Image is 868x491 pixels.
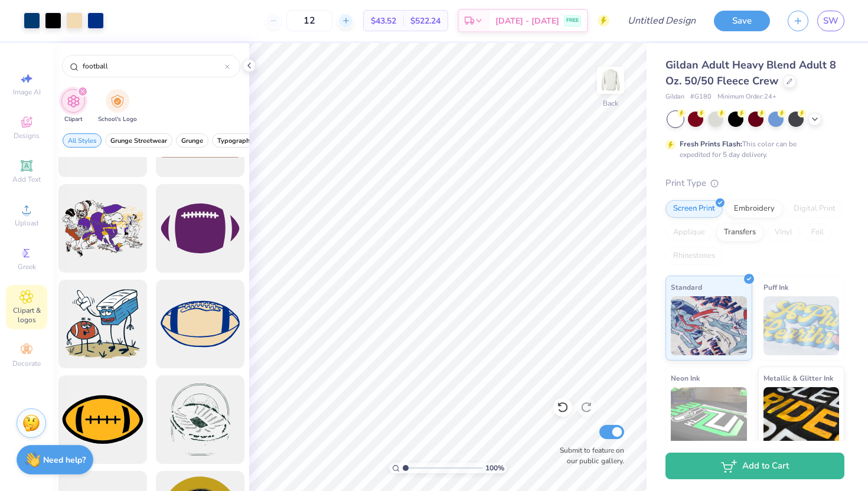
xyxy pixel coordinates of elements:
[176,133,208,148] button: filter button
[716,224,763,241] div: Transfers
[714,11,770,31] button: Save
[665,247,723,265] div: Rhinestones
[12,175,41,184] span: Add Text
[553,445,624,466] label: Submit to feature on our public gallery.
[98,115,137,124] span: School's Logo
[410,15,440,27] span: $522.24
[485,463,504,473] span: 100 %
[599,68,622,92] img: Back
[181,136,203,145] span: Grunge
[212,133,259,148] button: filter button
[665,176,844,190] div: Print Type
[14,131,40,140] span: Designs
[680,139,742,149] strong: Fresh Prints Flash:
[566,17,579,25] span: FREE
[81,60,225,72] input: Try "Stars"
[98,89,137,124] div: filter for School's Logo
[767,224,800,241] div: Vinyl
[665,58,836,88] span: Gildan Adult Heavy Blend Adult 8 Oz. 50/50 Fleece Crew
[67,94,80,108] img: Clipart Image
[823,14,838,28] span: SW
[63,133,102,148] button: filter button
[786,200,843,218] div: Digital Print
[665,224,713,241] div: Applique
[726,200,782,218] div: Embroidery
[817,11,844,31] a: SW
[763,387,840,446] img: Metallic & Glitter Ink
[286,10,332,31] input: – –
[603,98,618,109] div: Back
[6,306,47,325] span: Clipart & logos
[671,387,747,446] img: Neon Ink
[43,454,86,466] strong: Need help?
[98,89,137,124] button: filter button
[665,200,723,218] div: Screen Print
[763,296,840,355] img: Puff Ink
[64,115,83,124] span: Clipart
[495,15,559,27] span: [DATE] - [DATE]
[763,281,788,293] span: Puff Ink
[18,262,36,271] span: Greek
[671,296,747,355] img: Standard
[110,136,167,145] span: Grunge Streetwear
[105,133,172,148] button: filter button
[804,224,831,241] div: Foil
[68,136,96,145] span: All Styles
[671,281,702,293] span: Standard
[618,9,705,32] input: Untitled Design
[217,136,253,145] span: Typography
[690,92,712,102] span: # G180
[665,453,844,479] button: Add to Cart
[111,94,124,108] img: School's Logo Image
[61,89,85,124] button: filter button
[371,15,396,27] span: $43.52
[680,139,825,160] div: This color can be expedited for 5 day delivery.
[13,87,41,97] span: Image AI
[12,359,41,368] span: Decorate
[665,92,684,102] span: Gildan
[671,372,700,384] span: Neon Ink
[15,218,38,228] span: Upload
[717,92,776,102] span: Minimum Order: 24 +
[61,89,85,124] div: filter for Clipart
[763,372,833,384] span: Metallic & Glitter Ink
